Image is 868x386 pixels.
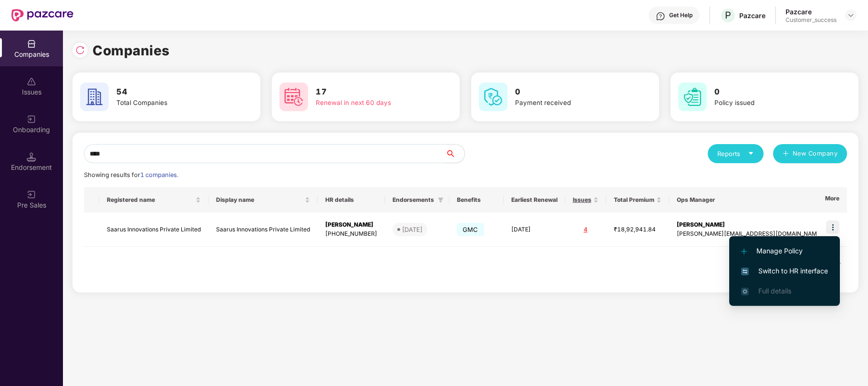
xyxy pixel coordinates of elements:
[725,10,731,21] span: P
[739,11,765,20] div: Pazcare
[817,187,847,213] th: More
[741,246,828,256] span: Manage Policy
[140,171,178,178] span: 1 companies.
[27,39,36,49] img: svg+xml;base64,PHN2ZyBpZD0iQ29tcGFuaWVzIiB4bWxucz0iaHR0cDovL3d3dy53My5vcmcvMjAwMC9zdmciIHdpZHRoPS...
[717,149,754,158] div: Reports
[93,40,170,61] h1: Companies
[316,86,428,98] h3: 17
[325,230,377,239] div: [PHONE_NUMBER]
[99,213,208,247] td: Saarus Innovations Private Limited
[325,220,377,230] div: [PERSON_NAME]
[208,187,318,213] th: Display name
[656,11,665,21] img: svg+xml;base64,PHN2ZyBpZD0iSGVscC0zMngzMiIgeG1sbnM9Imh0dHA6Ly93d3cudzMub3JnLzIwMDAvc3ZnIiB3aWR0aD...
[216,196,303,204] span: Display name
[504,187,565,213] th: Earliest Renewal
[515,86,628,98] h3: 0
[11,9,73,21] img: New Pazcare Logo
[449,187,504,213] th: Benefits
[573,196,591,204] span: Issues
[80,83,109,111] img: svg+xml;base64,PHN2ZyB4bWxucz0iaHR0cDovL3d3dy53My5vcmcvMjAwMC9zdmciIHdpZHRoPSI2MCIgaGVpZ2h0PSI2MC...
[279,83,308,111] img: svg+xml;base64,PHN2ZyB4bWxucz0iaHR0cDovL3d3dy53My5vcmcvMjAwMC9zdmciIHdpZHRoPSI2MCIgaGVpZ2h0PSI2MC...
[116,98,229,108] div: Total Companies
[614,196,654,204] span: Total Premium
[27,115,36,124] img: svg+xml;base64,PHN2ZyB3aWR0aD0iMjAiIGhlaWdodD0iMjAiIHZpZXdCb3g9IjAgMCAyMCAyMCIgZmlsbD0ibm9uZSIgeG...
[748,150,754,156] span: caret-down
[677,196,815,204] span: Ops Manager
[741,266,828,276] span: Switch to HR interface
[504,213,565,247] td: [DATE]
[116,86,229,98] h3: 54
[677,220,823,230] div: [PERSON_NAME]
[826,220,839,234] img: icon
[573,225,599,234] div: 4
[741,249,747,254] img: svg+xml;base64,PHN2ZyB4bWxucz0iaHR0cDovL3d3dy53My5vcmcvMjAwMC9zdmciIHdpZHRoPSIxMi4yMDEiIGhlaWdodD...
[741,268,749,275] img: svg+xml;base64,PHN2ZyB4bWxucz0iaHR0cDovL3d3dy53My5vcmcvMjAwMC9zdmciIHdpZHRoPSIxNiIgaGVpZ2h0PSIxNi...
[99,187,208,213] th: Registered name
[316,98,428,108] div: Renewal in next 60 days
[479,83,507,111] img: svg+xml;base64,PHN2ZyB4bWxucz0iaHR0cDovL3d3dy53My5vcmcvMjAwMC9zdmciIHdpZHRoPSI2MCIgaGVpZ2h0PSI2MC...
[27,77,36,86] img: svg+xml;base64,PHN2ZyBpZD0iSXNzdWVzX2Rpc2FibGVkIiB4bWxucz0iaHR0cDovL3d3dy53My5vcmcvMjAwMC9zdmciIH...
[741,288,749,295] img: svg+xml;base64,PHN2ZyB4bWxucz0iaHR0cDovL3d3dy53My5vcmcvMjAwMC9zdmciIHdpZHRoPSIxNi4zNjMiIGhlaWdodD...
[208,213,318,247] td: Saarus Innovations Private Limited
[758,287,791,295] span: Full details
[785,16,837,24] div: Customer_success
[677,230,823,239] div: [PERSON_NAME][EMAIL_ADDRESS][DOMAIN_NAME]
[457,223,484,236] span: GMC
[445,144,465,163] button: search
[714,86,827,98] h3: 0
[565,187,606,213] th: Issues
[669,11,692,19] div: Get Help
[438,197,444,203] span: filter
[714,98,827,108] div: Policy issued
[606,187,669,213] th: Total Premium
[773,144,847,163] button: plusNew Company
[793,149,838,158] span: New Company
[393,196,434,204] span: Endorsements
[107,196,194,204] span: Registered name
[27,152,36,162] img: svg+xml;base64,PHN2ZyB3aWR0aD0iMTQuNSIgaGVpZ2h0PSIxNC41IiB2aWV3Qm94PSIwIDAgMTYgMTYiIGZpbGw9Im5vbm...
[515,98,628,108] div: Payment received
[785,7,837,16] div: Pazcare
[614,225,661,234] div: ₹18,92,941.84
[75,45,85,55] img: svg+xml;base64,PHN2ZyBpZD0iUmVsb2FkLTMyeDMyIiB4bWxucz0iaHR0cDovL3d3dy53My5vcmcvMjAwMC9zdmciIHdpZH...
[678,83,707,111] img: svg+xml;base64,PHN2ZyB4bWxucz0iaHR0cDovL3d3dy53My5vcmcvMjAwMC9zdmciIHdpZHRoPSI2MCIgaGVpZ2h0PSI2MC...
[436,194,445,206] span: filter
[402,225,423,234] div: [DATE]
[847,11,855,19] img: svg+xml;base64,PHN2ZyBpZD0iRHJvcGRvd24tMzJ4MzIiIHhtbG5zPSJodHRwOi8vd3d3LnczLm9yZy8yMDAwL3N2ZyIgd2...
[27,190,36,199] img: svg+xml;base64,PHN2ZyB3aWR0aD0iMjAiIGhlaWdodD0iMjAiIHZpZXdCb3g9IjAgMCAyMCAyMCIgZmlsbD0ibm9uZSIgeG...
[445,150,465,157] span: search
[84,171,178,178] span: Showing results for
[817,194,827,206] span: filter
[783,150,789,158] span: plus
[318,187,385,213] th: HR details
